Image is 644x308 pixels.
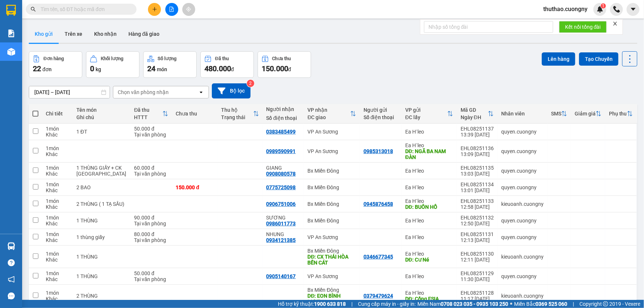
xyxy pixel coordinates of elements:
div: 150.000 đ [176,184,214,190]
button: Tạo Chuyến [579,52,619,66]
div: Trạng thái [221,114,253,120]
div: DĐ: NGÃ BA NAM ĐÀN [405,148,453,160]
span: copyright [603,301,608,307]
div: 0985313018 [364,148,393,154]
div: NHUNG [266,231,300,237]
div: EHL08251134 [461,181,494,187]
div: Ea H`leo [405,273,453,279]
button: Hàng đã giao [123,25,165,43]
div: Đã thu [134,107,162,113]
img: solution-icon [7,30,15,37]
div: 0346677345 [364,254,393,260]
div: EHL08251129 [461,270,494,276]
div: 90.000 đ [134,215,168,221]
div: GIANG [266,165,300,171]
span: 150.000 [262,64,288,73]
div: 1 món [46,251,69,257]
div: Ea H`leo [405,184,453,190]
div: 2 THÙNG ( 1 TẠ SẦU) [76,201,127,207]
div: Khác [46,132,69,138]
sup: 2 [247,80,254,87]
th: Toggle SortBy [217,104,263,124]
div: 1 món [46,270,69,276]
img: warehouse-icon [7,48,15,56]
div: 13:01 [DATE] [461,187,494,193]
div: kieuoanh.cuongny [501,254,544,260]
th: Toggle SortBy [571,104,605,124]
div: ĐC lấy [405,114,447,120]
button: aim [182,3,195,16]
span: | [351,300,352,308]
div: Mã GD [461,107,488,113]
button: file-add [165,3,178,16]
div: Khác [46,276,69,282]
div: 1 THÙNG [76,254,127,260]
div: Đơn hàng [44,56,64,61]
div: VP An Sương [307,273,356,279]
span: 24 [147,64,155,73]
div: 1 món [46,145,69,151]
div: quyen.cuongny [501,234,544,240]
div: 12:13 [DATE] [461,237,494,243]
div: 1 THÙNG GIẤY + CK NY [76,165,127,177]
div: Phụ thu [609,111,627,117]
div: 0906751006 [266,201,296,207]
div: Ea H`leo [405,218,453,224]
div: 0383485499 [266,129,296,135]
div: VP An Sương [307,129,356,135]
div: Bx Miền Đông [307,287,356,293]
div: VP An Sương [307,234,356,240]
input: Select a date range. [29,86,110,98]
div: 1 THÙNG [76,273,127,279]
div: 13:09 [DATE] [461,151,494,157]
input: Nhập số tổng đài [424,21,553,33]
div: 12:58 [DATE] [461,204,494,210]
img: warehouse-icon [7,242,15,250]
div: Ea H`leo [405,290,453,296]
div: Chọn văn phòng nhận [118,89,169,96]
div: 1 món [46,165,69,171]
span: Hỗ trợ kỹ thuật: [278,300,346,308]
div: 0908080578 [266,171,296,177]
div: 0945876458 [364,201,393,207]
div: Người gửi [364,107,398,113]
div: Khác [46,187,69,193]
div: Bx Miền Đông [307,184,356,190]
div: ĐC giao [307,114,350,120]
button: plus [148,3,161,16]
div: Thu hộ [221,107,253,113]
div: Chưa thu [176,111,214,117]
span: | [573,300,574,308]
div: Số điện thoại [364,114,398,120]
div: 50.000 đ [134,270,168,276]
div: Tại văn phòng [134,171,168,177]
div: 0905140167 [266,273,296,279]
div: quyen.cuongny [501,148,544,154]
div: 13:39 [DATE] [461,132,494,138]
button: Chưa thu150.000đ [258,51,311,78]
button: Khối lượng0kg [86,51,140,78]
div: 12:50 [DATE] [461,221,494,226]
div: 1 món [46,215,69,221]
div: Tại văn phòng [134,132,168,138]
th: Toggle SortBy [130,104,172,124]
span: ⚪️ [510,302,512,305]
span: message [8,293,15,300]
span: plus [152,7,157,12]
div: 1 món [46,231,69,237]
div: kieuoanh.cuongny [501,293,544,299]
strong: 0369 525 060 [535,301,567,307]
div: quyen.cuongny [501,218,544,224]
th: Toggle SortBy [457,104,497,124]
div: EHL08251128 [461,290,494,296]
span: question-circle [8,259,15,266]
span: kg [96,66,101,72]
button: Đơn hàng22đơn [29,51,82,78]
div: SMS [551,111,561,117]
div: Ghi chú [76,114,127,120]
div: 0379479624 [364,293,393,299]
div: Khác [46,151,69,157]
div: 1 món [46,181,69,187]
button: Đã thu480.000đ [200,51,254,78]
div: 12:11 [DATE] [461,257,494,263]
